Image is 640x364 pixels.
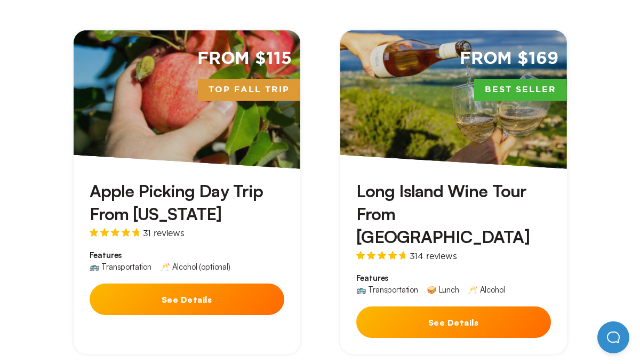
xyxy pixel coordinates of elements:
div: 🚌 Transportation [90,263,151,271]
span: Features [356,273,551,284]
button: See Details [356,306,551,338]
div: 🥪 Lunch [427,286,459,294]
div: 🚌 Transportation [356,286,418,294]
iframe: Help Scout Beacon - Open [597,321,629,353]
div: 🥂 Alcohol [468,286,505,294]
h3: Long Island Wine Tour From [GEOGRAPHIC_DATA] [356,180,551,249]
span: Top Fall Trip [198,79,300,101]
a: From $115Top Fall TripApple Picking Day Trip From [US_STATE]31 reviewsFeatures🚌 Transportation🥂 A... [74,30,300,354]
span: 31 reviews [143,229,185,237]
a: From $169Best SellerLong Island Wine Tour From [GEOGRAPHIC_DATA]314 reviewsFeatures🚌 Transportati... [340,30,567,354]
div: 🥂 Alcohol (optional) [160,263,230,271]
span: Features [90,250,284,261]
span: 314 reviews [410,252,457,260]
span: Best Seller [474,79,567,101]
span: From $115 [197,47,292,70]
h3: Apple Picking Day Trip From [US_STATE] [90,180,284,225]
span: From $169 [460,47,558,70]
button: See Details [90,284,284,315]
